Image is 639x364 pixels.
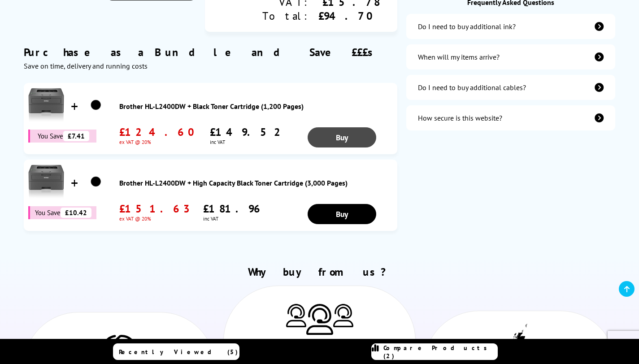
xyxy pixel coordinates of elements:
span: ex VAT @ 20% [119,216,194,222]
div: How secure is this website? [418,113,502,122]
a: items-arrive [406,44,615,69]
span: £10.42 [61,208,91,218]
a: Brother HL-L2400DW + High Capacity Black Toner Cartridge (3,000 Pages) [119,178,393,187]
img: Brother HL-L2400DW + High Capacity Black Toner Cartridge (3,000 Pages) [28,164,64,200]
img: Brother HL-L2400DW + Black Toner Cartridge (1,200 Pages) [28,87,64,123]
div: Purchase as a Bundle and Save £££s [24,32,398,70]
h2: Why buy from us? [19,265,620,279]
div: When will my items arrive? [418,52,500,61]
div: You Save [28,130,97,143]
img: Printer Experts [333,304,353,327]
img: Brother HL-L2400DW + High Capacity Black Toner Cartridge (3,000 Pages) [85,171,107,193]
span: £181.96 [203,202,264,216]
div: You Save [28,206,97,219]
a: Compare Products (2) [371,343,498,360]
span: Compare Products (2) [383,344,497,360]
div: Save on time, delivery and running costs [24,61,398,70]
img: Brother HL-L2400DW + Black Toner Cartridge (1,200 Pages) [85,94,107,117]
span: ex VAT @ 20% [119,139,201,145]
a: Brother HL-L2400DW + Black Toner Cartridge (1,200 Pages) [119,102,393,111]
img: Printer Experts [286,304,306,327]
a: additional-ink [406,14,615,39]
span: inc VAT [210,139,287,145]
span: £151.63 [119,202,194,216]
span: inc VAT [203,216,264,222]
div: Do I need to buy additional cables? [418,83,526,92]
a: Buy [308,204,376,224]
a: additional-cables [406,75,615,100]
div: £94.70 [310,9,379,23]
a: Buy [308,127,376,147]
span: £124.60 [119,125,201,139]
a: secure-website [406,105,615,130]
span: Recently Viewed (5) [119,348,238,356]
div: Do I need to buy additional ink? [418,22,516,31]
span: £7.41 [63,131,89,141]
a: Recently Viewed (5) [113,343,239,360]
img: Printer Experts [306,304,333,335]
div: Total: [223,9,310,23]
span: £149.52 [210,125,287,139]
